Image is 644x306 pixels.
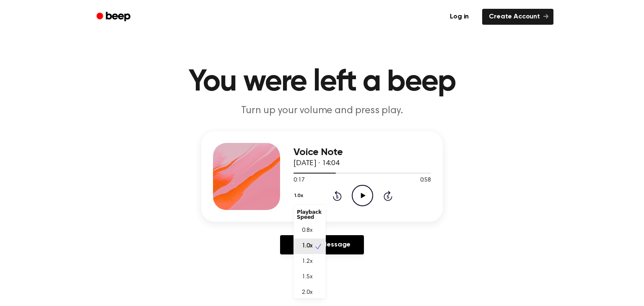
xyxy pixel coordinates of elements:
div: Playback Speed [293,206,326,223]
div: 1.0x [293,205,326,298]
span: 2.0x [302,288,312,297]
span: 1.0x [302,242,312,251]
span: 1.5x [302,273,312,282]
span: 0.8x [302,226,312,235]
span: 1.2x [302,257,312,266]
button: 1.0x [293,189,306,203]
